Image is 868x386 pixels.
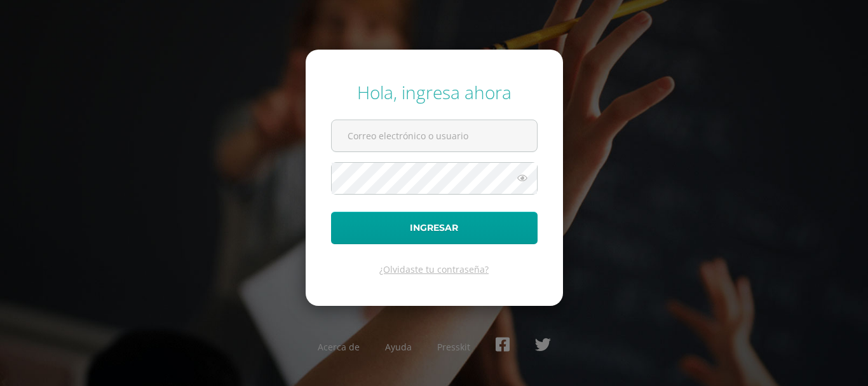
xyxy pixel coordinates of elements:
[385,341,412,353] a: Ayuda
[332,120,537,151] input: Correo electrónico o usuario
[331,212,538,244] button: Ingresar
[437,341,470,353] a: Presskit
[318,341,360,353] a: Acerca de
[379,263,489,275] a: ¿Olvidaste tu contraseña?
[331,80,538,104] div: Hola, ingresa ahora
